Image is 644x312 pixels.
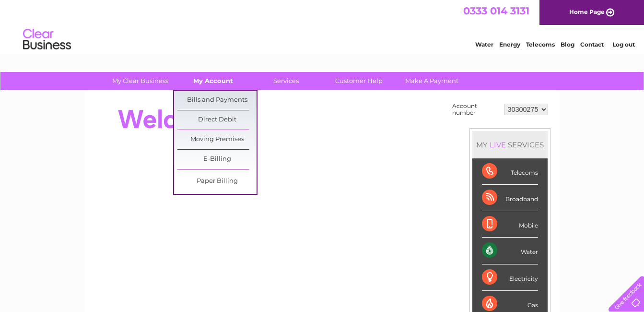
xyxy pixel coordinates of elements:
[561,41,574,48] a: Blog
[246,72,326,90] a: Services
[580,41,604,48] a: Contact
[96,5,549,47] div: Clear Business is a trading name of Verastar Limited (registered in [GEOGRAPHIC_DATA] No. 3667643...
[499,41,520,48] a: Energy
[482,238,538,264] div: Water
[174,72,253,90] a: My Account
[319,72,398,90] a: Customer Help
[177,130,257,149] a: Moving Premises
[488,140,508,149] div: LIVE
[482,185,538,211] div: Broadband
[392,72,471,90] a: Make A Payment
[23,25,71,54] img: logo.png
[177,172,257,191] a: Paper Billing
[475,41,493,48] a: Water
[177,110,257,130] a: Direct Debit
[526,41,555,48] a: Telecoms
[482,264,538,291] div: Electricity
[101,72,180,90] a: My Clear Business
[482,158,538,185] div: Telecoms
[612,41,635,48] a: Log out
[472,131,548,158] div: MY SERVICES
[482,211,538,238] div: Mobile
[177,91,257,110] a: Bills and Payments
[463,5,529,17] a: 0333 014 3131
[177,150,257,169] a: E-Billing
[450,100,502,119] td: Account number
